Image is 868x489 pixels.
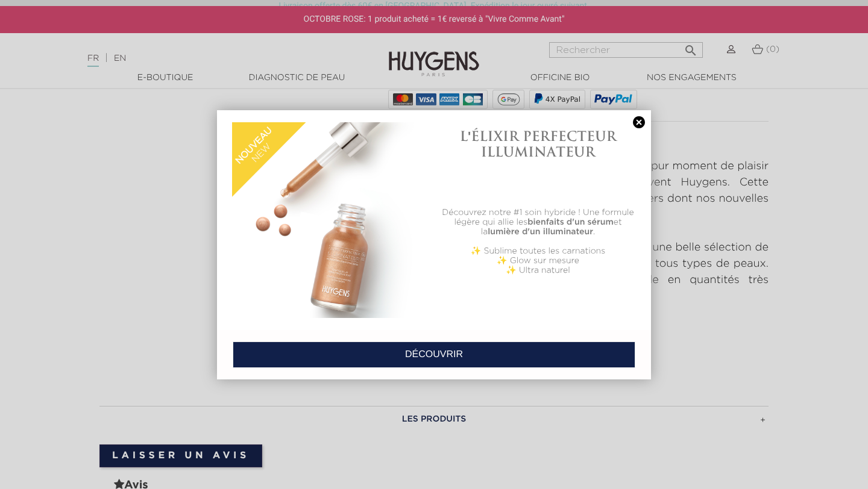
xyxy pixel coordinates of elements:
[440,128,636,160] h1: L'ÉLIXIR PERFECTEUR ILLUMINATEUR
[488,228,593,236] b: lumière d'un illuminateur
[440,256,636,266] p: ✨ Glow sur mesure
[233,341,635,368] a: DÉCOUVRIR
[527,218,614,226] b: bienfaits d'un sérum
[440,246,636,256] p: ✨ Sublime toutes les carnations
[440,208,636,237] p: Découvrez notre #1 soin hybride ! Une formule légère qui allie les et la .
[440,266,636,275] p: ✨ Ultra naturel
